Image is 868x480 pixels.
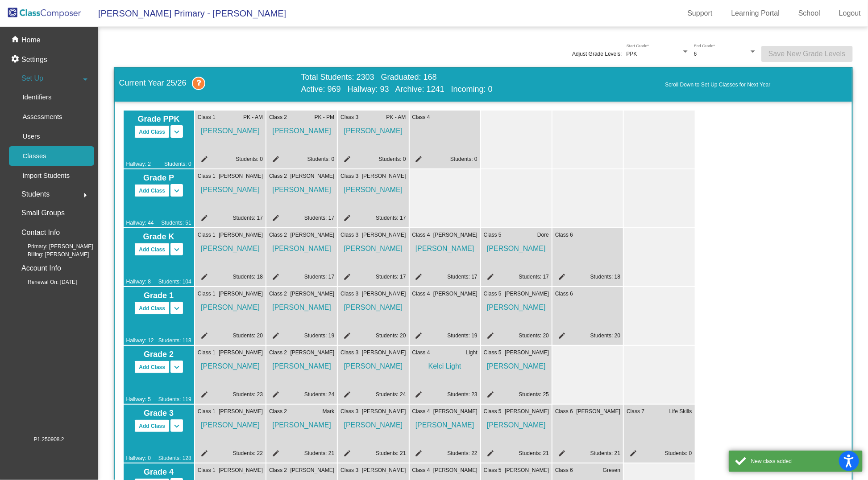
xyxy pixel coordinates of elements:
span: Students: 104 [158,278,191,286]
span: [PERSON_NAME] [433,231,478,239]
span: Adjust Grade Levels: [572,50,622,58]
mat-icon: edit [341,155,351,166]
mat-icon: edit [412,155,423,166]
span: Students [21,188,50,201]
span: [PERSON_NAME] [484,357,549,372]
p: Home [21,35,41,45]
span: Class 3 [341,113,358,121]
span: [PERSON_NAME] Primary - [PERSON_NAME] [89,6,286,21]
span: [PERSON_NAME] [291,466,335,474]
button: Add Class [134,243,170,256]
p: Users [22,131,40,142]
span: [PERSON_NAME] [198,298,263,313]
span: Grade 3 [126,407,191,419]
a: Students: 19 [447,332,477,339]
mat-icon: arrow_right [80,190,91,201]
span: [PERSON_NAME] [269,298,334,313]
span: Class 2 [269,113,287,121]
span: Light [466,349,478,357]
a: Students: 22 [233,450,263,456]
span: Class 3 [341,349,358,357]
span: [PERSON_NAME] [505,466,549,474]
mat-icon: edit [484,390,494,401]
span: Class 5 [484,349,502,357]
span: [PERSON_NAME] [341,121,406,136]
span: [PERSON_NAME] [341,180,406,195]
a: Support [681,6,720,21]
div: New class added [751,457,856,465]
span: [PERSON_NAME] [433,407,478,415]
span: [PERSON_NAME] [219,172,263,180]
mat-icon: edit [555,332,566,342]
span: Grade K [126,231,191,243]
span: Class 2 [269,407,287,415]
span: [PERSON_NAME] [198,121,263,136]
span: [PERSON_NAME] [505,349,549,357]
span: Hallway: 8 [126,278,151,286]
span: Class 2 [269,349,287,357]
mat-icon: edit [555,449,566,460]
span: Class 2 [269,290,287,298]
a: Students: 19 [304,332,334,339]
a: Students: 21 [590,450,620,456]
p: Small Groups [21,207,65,219]
span: Save New Grade Levels [768,50,846,57]
span: PK - AM [243,113,263,121]
span: Grade 4 [126,466,191,478]
span: [PERSON_NAME] [362,290,406,298]
mat-icon: edit [484,273,494,283]
span: Set Up [21,72,43,85]
a: Students: 18 [590,274,620,280]
span: [PERSON_NAME] [412,415,478,431]
mat-icon: edit [341,449,351,460]
mat-icon: edit [198,332,208,342]
span: [PERSON_NAME] [269,239,334,254]
mat-icon: home [11,35,21,45]
span: Hallway: 12 [126,336,154,345]
span: [PERSON_NAME] [362,231,406,239]
a: Students: 0 [379,156,406,162]
mat-icon: edit [341,214,351,225]
span: [PERSON_NAME] [362,466,406,474]
p: Settings [21,54,47,65]
a: Students: 0 [307,156,335,162]
mat-icon: settings [11,54,21,65]
mat-icon: edit [627,449,637,460]
span: [PERSON_NAME] [484,415,549,431]
mat-icon: edit [269,273,280,283]
a: Students: 23 [447,391,477,398]
span: Grade 1 [126,290,191,302]
a: Students: 24 [304,391,334,398]
span: Class 4 [412,231,430,239]
span: [PERSON_NAME] [341,357,406,372]
span: [PERSON_NAME] [198,180,263,195]
a: Students: 20 [233,332,263,339]
mat-icon: edit [341,332,351,342]
span: Dore [537,231,549,239]
mat-icon: edit [198,214,208,225]
a: Scroll Down to Set Up Classes for Next Year [665,81,847,89]
span: Students: 118 [158,336,191,345]
span: Class 4 [412,466,430,474]
a: Students: 22 [447,450,477,456]
span: Renewal On: [DATE] [13,278,77,286]
span: Class 3 [341,172,358,180]
mat-icon: edit [341,273,351,283]
button: Add Class [134,302,170,315]
a: Students: 21 [304,450,334,456]
span: Students: 51 [161,219,191,227]
mat-icon: edit [269,449,280,460]
mat-icon: edit [269,390,280,401]
mat-icon: edit [484,449,494,460]
span: [PERSON_NAME] [291,231,335,239]
span: Class 1 [198,172,216,180]
mat-icon: edit [341,390,351,401]
span: [PERSON_NAME] [577,407,621,415]
span: Class 6 [555,466,573,474]
p: Assessments [22,111,62,122]
span: [PERSON_NAME] [484,298,549,313]
a: Students: 0 [236,156,263,162]
span: [PERSON_NAME] [269,415,334,431]
a: Students: 23 [233,391,263,398]
span: Grade 2 [126,349,191,361]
